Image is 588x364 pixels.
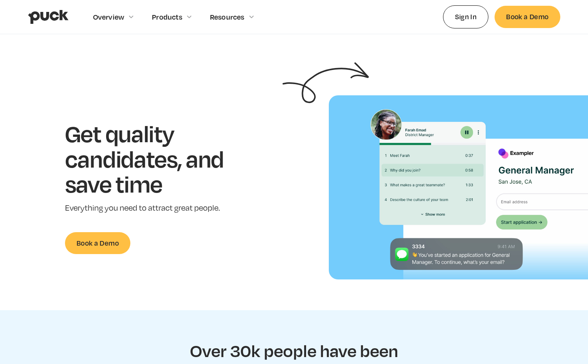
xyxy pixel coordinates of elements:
h1: Get quality candidates, and save time [65,121,248,196]
a: Sign In [443,5,489,28]
div: Products [152,13,182,21]
p: Everything you need to attract great people. [65,203,248,214]
a: Book a Demo [65,232,130,254]
div: Overview [93,13,125,21]
a: Book a Demo [495,6,560,28]
div: Resources [210,13,245,21]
